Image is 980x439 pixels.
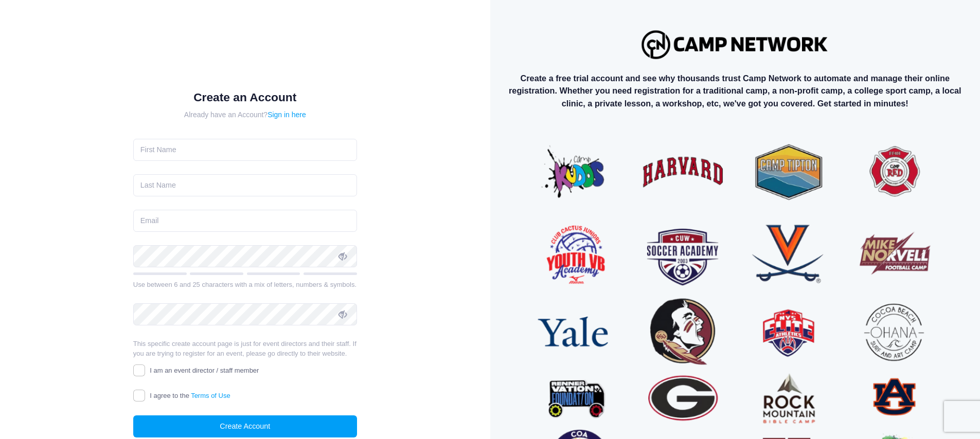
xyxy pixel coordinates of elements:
[133,210,357,232] input: Email
[133,174,357,196] input: Last Name
[150,392,230,399] span: I agree to the
[133,364,145,376] input: I am an event director / staff member
[133,109,357,120] div: Already have an Account?
[268,111,306,119] a: Sign in here
[133,280,357,290] div: Use between 6 and 25 characters with a mix of letters, numbers & symbols.
[133,139,357,161] input: First Name
[191,392,230,399] a: Terms of Use
[133,90,357,104] h1: Create an Account
[133,415,357,437] button: Create Account
[637,25,833,64] img: Logo
[150,367,259,374] span: I am an event director / staff member
[133,339,357,359] p: This specific create account page is just for event directors and their staff. If you are trying ...
[133,390,145,401] input: I agree to theTerms of Use
[498,72,972,109] p: Create a free trial account and see why thousands trust Camp Network to automate and manage their...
